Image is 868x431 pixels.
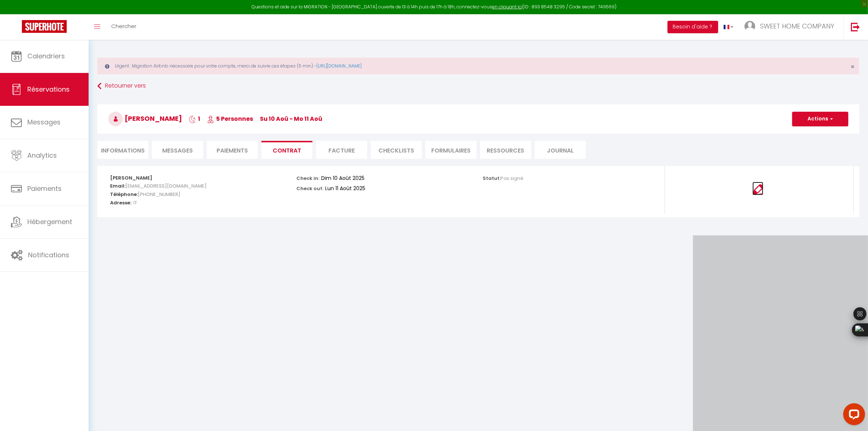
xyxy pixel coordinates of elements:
a: Retourner vers [97,80,859,93]
div: Urgent : Migration Airbnb nécessaire pour votre compte, merci de suivre ces étapes (5 min) - [97,58,859,74]
li: Facture [316,141,367,159]
li: Paiements [207,141,258,159]
li: Journal [535,141,586,159]
span: Messages [162,146,193,155]
strong: Email: [110,182,125,189]
span: Notifications [28,250,69,259]
strong: Téléphone: [110,191,138,198]
img: logout [851,22,860,31]
button: Close [851,64,855,70]
span: . IT [131,197,137,208]
iframe: LiveChat chat widget [837,400,868,431]
a: Chercher [106,14,142,40]
img: ... [744,21,755,32]
span: [PHONE_NUMBER] [138,189,180,200]
span: Pas signé [501,175,524,182]
a: [URL][DOMAIN_NAME] [316,63,362,69]
li: Ressources [480,141,531,159]
span: SWEET HOME COMPANY [760,22,834,31]
li: FORMULAIRES [425,141,476,159]
li: CHECKLISTS [371,141,422,159]
img: Super Booking [22,20,67,33]
strong: [PERSON_NAME] [110,174,152,181]
a: ... SWEET HOME COMPANY [739,14,843,40]
span: Analytics [27,151,57,160]
img: signing-contract [752,184,763,195]
span: [EMAIL_ADDRESS][DOMAIN_NAME] [125,181,207,191]
span: Hébergement [27,217,72,226]
span: Calendriers [27,51,65,61]
li: Informations [97,141,148,159]
span: Messages [27,118,61,127]
span: Chercher [111,22,136,30]
span: Paiements [27,184,62,193]
span: Su 10 Aoû - Mo 11 Aoû [260,115,322,123]
button: Actions [792,112,848,126]
span: × [851,62,855,71]
span: [PERSON_NAME] [108,114,182,123]
p: Statut: [483,173,524,182]
strong: Adresse: [110,199,131,206]
p: Check in: [296,173,319,182]
span: 5 Personnes [207,115,253,123]
span: 1 [189,115,200,123]
p: Check out: [296,184,323,192]
span: Réservations [27,85,70,94]
button: Besoin d'aide ? [667,21,718,33]
li: Contrat [261,141,312,159]
a: en cliquant ici [492,4,522,10]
